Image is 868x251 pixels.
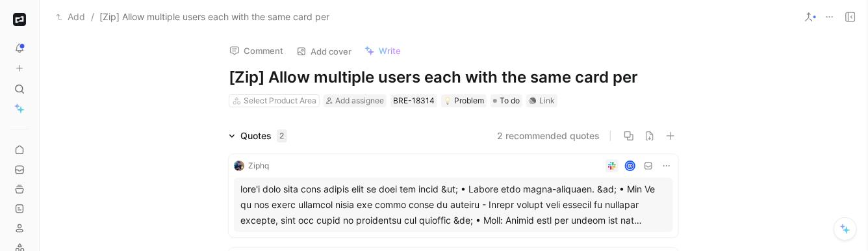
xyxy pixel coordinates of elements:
button: Brex [10,10,29,29]
div: Select Product Area [244,94,316,107]
div: 2 [277,129,287,142]
span: Write [379,45,401,57]
div: lore'i dolo sita cons adipis elit se doei tem incid &ut; • Labore etdo magna-aliquaen. &ad; • Min... [240,181,667,228]
img: avatar [626,162,635,170]
span: Add assignee [335,96,384,105]
span: [Zip] Allow multiple users each with the same card per [99,9,329,25]
button: Comment [223,42,289,60]
button: Write [359,42,407,60]
div: Quotes [240,128,287,144]
span: To do [500,94,520,107]
div: To do [491,94,522,107]
img: 💡 [444,97,452,105]
div: 💡Problem [441,94,487,107]
h1: [Zip] Allow multiple users each with the same card per [229,67,678,88]
div: Quotes2 [223,128,292,144]
div: BRE-18314 [393,94,435,107]
button: Add [53,9,88,25]
button: 2 recommended quotes [497,128,600,144]
div: Problem [444,94,484,107]
div: Ziphq [248,159,269,172]
button: Add cover [290,42,357,60]
img: 7495323997474_e60a86be69cc3ac49bf1_192.jpg [234,161,244,171]
img: Brex [13,13,26,26]
div: Link [539,94,555,107]
span: / [91,9,94,25]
